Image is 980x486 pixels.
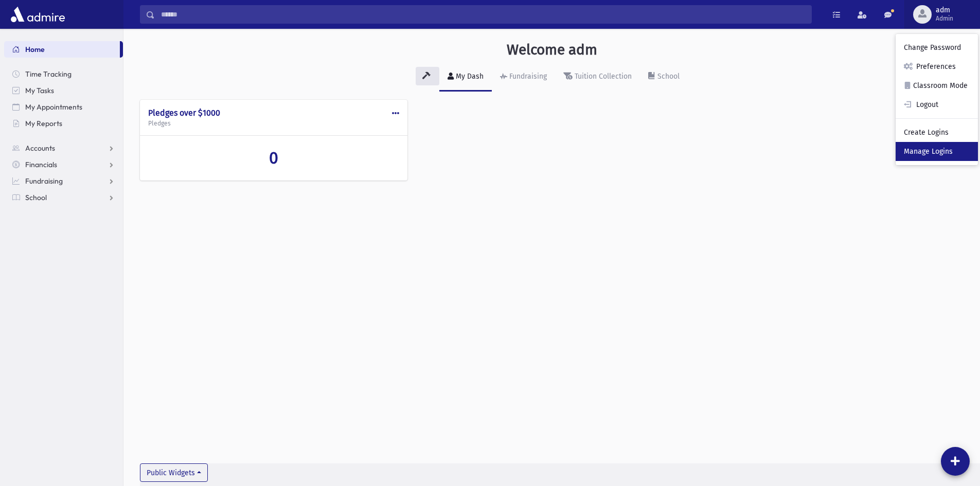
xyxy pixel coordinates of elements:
[896,76,978,95] a: Classroom Mode
[25,45,45,54] span: Home
[25,193,47,202] span: School
[4,140,123,156] a: Accounts
[4,41,120,58] a: Home
[936,14,953,23] span: Admin
[4,173,123,189] a: Fundraising
[25,69,72,79] span: Time Tracking
[492,63,555,92] a: Fundraising
[4,82,123,99] a: My Tasks
[507,72,547,81] div: Fundraising
[148,148,399,168] a: 0
[896,57,978,76] a: Preferences
[140,463,208,482] button: Public Widgets
[25,86,54,95] span: My Tasks
[896,123,978,142] a: Create Logins
[640,63,688,92] a: School
[896,142,978,161] a: Manage Logins
[25,160,57,169] span: Financials
[4,115,123,132] a: My Reports
[454,72,484,81] div: My Dash
[148,108,399,118] h4: Pledges over $1000
[4,189,123,206] a: School
[439,63,492,92] a: My Dash
[25,143,55,153] span: Accounts
[269,148,278,168] span: 0
[25,176,63,186] span: Fundraising
[8,4,67,25] img: AdmirePro
[896,95,978,114] a: Logout
[155,5,811,24] input: Search
[25,102,82,112] span: My Appointments
[573,72,632,81] div: Tuition Collection
[936,6,953,14] span: adm
[4,156,123,173] a: Financials
[4,99,123,115] a: My Appointments
[4,66,123,82] a: Time Tracking
[507,41,597,59] h3: Welcome adm
[655,72,680,81] div: School
[896,38,978,57] a: Change Password
[148,120,399,127] h5: Pledges
[25,119,62,128] span: My Reports
[555,63,640,92] a: Tuition Collection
